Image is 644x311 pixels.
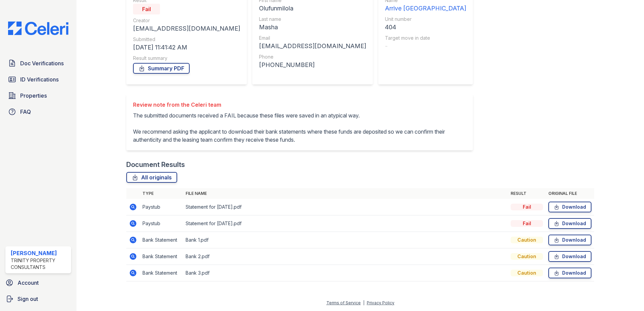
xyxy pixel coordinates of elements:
div: Arrive [GEOGRAPHIC_DATA] [385,4,466,13]
div: | [363,300,364,305]
td: Bank 3.pdf [183,265,508,281]
div: Fail [511,204,543,210]
p: The submitted documents received a FAIL because these files were saved in an atypical way. We rec... [133,111,466,144]
td: Bank Statement [140,232,183,248]
div: [PERSON_NAME] [11,249,68,257]
div: Unit number [385,16,466,23]
a: Summary PDF [133,63,190,74]
td: Bank Statement [140,248,183,265]
a: Download [548,251,591,262]
span: FAQ [20,108,31,116]
a: Download [548,218,591,229]
div: Phone [259,54,366,60]
div: Email [259,35,366,41]
a: ID Verifications [5,73,71,86]
td: Bank 1.pdf [183,232,508,248]
div: [DATE] 11:41:42 AM [133,43,240,52]
div: Last name [259,16,366,23]
th: Original file [546,188,594,199]
a: FAQ [5,105,71,118]
div: [PHONE_NUMBER] [259,60,366,70]
a: Sign out [3,292,74,306]
a: All originals [126,172,177,183]
td: Paystub [140,215,183,232]
div: - [385,41,466,51]
div: Result summary [133,55,240,62]
a: Privacy Policy [367,300,394,305]
div: Review note from the Celeri team [133,101,466,109]
span: Sign out [18,295,38,303]
div: Target move in date [385,35,466,41]
a: Download [548,235,591,245]
td: Statement for [DATE].pdf [183,215,508,232]
div: Olufunmilola [259,4,366,13]
a: Doc Verifications [5,57,71,70]
td: Paystub [140,199,183,215]
a: Terms of Service [326,300,361,305]
td: Bank Statement [140,265,183,281]
div: Fail [511,220,543,227]
div: Trinity Property Consultants [11,257,68,271]
a: Download [548,202,591,212]
div: Document Results [126,160,185,169]
div: Fail [133,4,160,14]
div: [EMAIL_ADDRESS][DOMAIN_NAME] [133,24,240,33]
div: Caution [511,253,543,260]
td: Bank 2.pdf [183,248,508,265]
div: Masha [259,23,366,32]
a: Download [548,268,591,278]
a: Account [3,276,74,289]
span: Account [18,279,39,287]
th: Result [508,188,546,199]
span: Properties [20,92,47,100]
th: File name [183,188,508,199]
a: Properties [5,89,71,102]
th: Type [140,188,183,199]
div: [EMAIL_ADDRESS][DOMAIN_NAME] [259,41,366,51]
span: Doc Verifications [20,59,64,67]
span: ID Verifications [20,75,59,83]
div: Creator [133,17,240,24]
td: Statement for [DATE].pdf [183,199,508,215]
div: 404 [385,23,466,32]
div: Caution [511,270,543,276]
img: CE_Logo_Blue-a8612792a0a2168367f1c8372b55b34899dd931a85d93a1a3d3e32e68fde9ad4.png [3,22,74,35]
div: Caution [511,237,543,243]
div: Submitted [133,36,240,43]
